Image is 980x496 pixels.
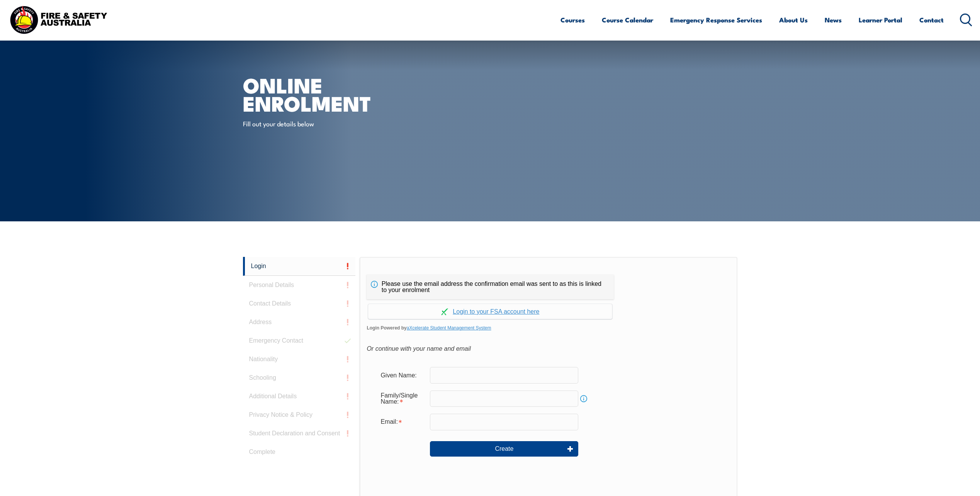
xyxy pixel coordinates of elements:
[779,10,808,30] a: About Us
[825,10,842,30] a: News
[243,257,356,276] a: Login
[374,414,430,429] div: Email is required.
[367,275,614,299] div: Please use the email address the confirmation email was sent to as this is linked to your enrolment
[243,76,434,112] h1: Online Enrolment
[441,308,448,315] img: Log in withaxcelerate
[374,368,430,382] div: Given Name:
[243,119,384,128] p: Fill out your details below
[859,10,902,30] a: Learner Portal
[407,325,491,331] a: aXcelerate Student Management System
[670,10,762,30] a: Emergency Response Services
[430,441,578,457] button: Create
[602,10,653,30] a: Course Calendar
[578,393,589,404] a: Info
[560,10,585,30] a: Courses
[374,388,430,409] div: Family/Single Name is required.
[367,322,730,334] span: Login Powered by
[919,10,944,30] a: Contact
[367,343,730,355] div: Or continue with your name and email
